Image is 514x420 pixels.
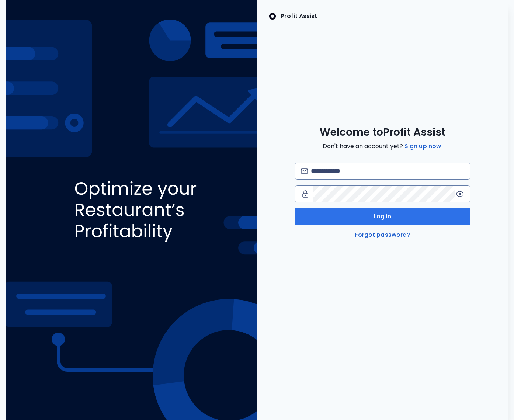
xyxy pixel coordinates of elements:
a: Forgot password? [354,230,412,239]
span: Welcome to Profit Assist [320,126,445,139]
button: Log in [295,208,470,225]
span: Don't have an account yet? [323,142,442,151]
img: SpotOn Logo [269,12,276,21]
span: Log in [374,212,392,221]
img: email [301,168,308,174]
p: Profit Assist [281,12,317,21]
a: Sign up now [403,142,442,151]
